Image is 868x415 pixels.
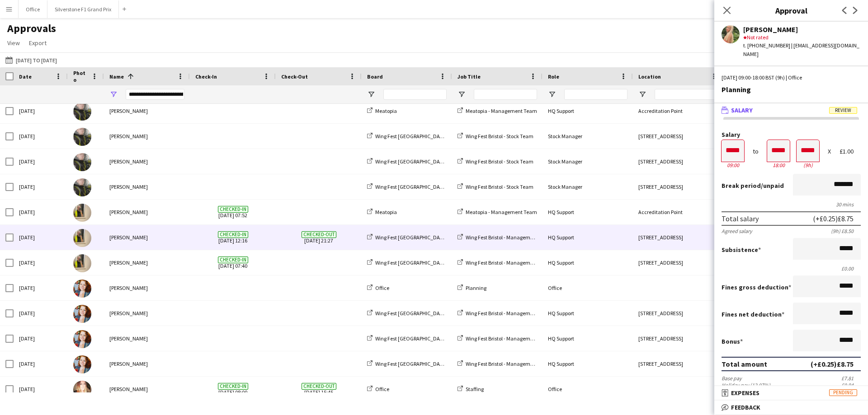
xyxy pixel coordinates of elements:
[466,234,552,241] span: Wing Fest Bristol - Management Team
[104,275,190,300] div: [PERSON_NAME]
[367,234,448,241] a: Wing Fest [GEOGRAPHIC_DATA]
[458,73,481,80] span: Job Title
[375,259,448,266] span: Wing Fest [GEOGRAPHIC_DATA]
[797,162,819,168] div: 9h
[466,335,552,342] span: Wing Fest Bristol - Management Team
[633,149,723,174] div: [STREET_ADDRESS]
[731,403,760,411] span: Feedback
[714,103,868,117] mat-expansion-panel-header: SalaryReview
[633,351,723,376] div: [STREET_ADDRESS]
[375,133,448,140] span: Wing Fest [GEOGRAPHIC_DATA]
[14,275,68,300] div: [DATE]
[831,228,861,234] div: (9h) £8.50
[633,174,723,199] div: [STREET_ADDRESS]
[722,375,742,382] div: Base pay
[73,178,91,196] img: James Gallagher
[218,206,248,213] span: Checked-in
[104,377,190,401] div: [PERSON_NAME]
[542,301,633,326] div: HQ Support
[828,148,831,155] div: X
[458,158,533,165] a: Wing Fest Bristol - Stock Team
[218,256,248,263] span: Checked-in
[722,182,761,190] span: Break period
[743,33,861,42] div: Not rated
[367,158,448,165] a: Wing Fest [GEOGRAPHIC_DATA]
[109,90,118,98] button: Open Filter Menu
[109,73,124,80] span: Name
[722,228,752,234] div: Agreed salary
[104,250,190,275] div: [PERSON_NAME]
[542,377,633,401] div: Office
[14,98,68,123] div: [DATE]
[375,209,397,215] span: Meatopia
[73,128,91,146] img: James Gallagher
[458,209,537,215] a: Meatopia - Management Team
[367,107,397,114] a: Meatopia
[458,335,552,342] a: Wing Fest Bristol - Management Team
[375,158,448,165] span: Wing Fest [GEOGRAPHIC_DATA]
[14,326,68,351] div: [DATE]
[367,90,375,98] button: Open Filter Menu
[542,98,633,123] div: HQ Support
[722,214,759,223] div: Total salary
[466,158,533,165] span: Wing Fest Bristol - Stock Team
[281,73,308,80] span: Check-Out
[281,377,356,401] span: [DATE] 15:45
[841,382,861,388] div: £0.94
[367,310,448,317] a: Wing Fest [GEOGRAPHIC_DATA]
[633,250,723,275] div: [STREET_ADDRESS]
[14,174,68,199] div: [DATE]
[73,229,91,247] img: Katie Armstrong
[73,103,91,121] img: James Gallagher
[195,225,270,250] span: [DATE] 12:16
[767,162,790,168] div: 18:00
[375,360,448,367] span: Wing Fest [GEOGRAPHIC_DATA]
[367,335,448,342] a: Wing Fest [GEOGRAPHIC_DATA]
[104,149,190,174] div: [PERSON_NAME]
[104,326,190,351] div: [PERSON_NAME]
[195,250,270,275] span: [DATE] 07:40
[633,301,723,326] div: [STREET_ADDRESS]
[14,377,68,401] div: [DATE]
[104,225,190,250] div: [PERSON_NAME]
[633,124,723,149] div: [STREET_ADDRESS]
[474,89,537,100] input: Job Title Filter Input
[458,90,466,98] button: Open Filter Menu
[104,301,190,326] div: [PERSON_NAME]
[367,259,448,266] a: Wing Fest [GEOGRAPHIC_DATA]
[383,89,447,100] input: Board Filter Input
[542,225,633,250] div: HQ Support
[367,73,383,80] span: Board
[722,265,861,272] div: £0.00
[367,386,389,392] a: Office
[195,73,217,80] span: Check-In
[458,133,533,140] a: Wing Fest Bristol - Stock Team
[731,389,759,397] span: Expenses
[722,337,743,345] label: Bonus
[542,124,633,149] div: Stock Manager
[367,133,448,140] a: Wing Fest [GEOGRAPHIC_DATA]
[73,254,91,272] img: Katie Armstrong
[458,284,486,291] a: Planning
[458,360,552,367] a: Wing Fest Bristol - Management Team
[466,386,484,392] span: Staffing
[73,330,91,348] img: Kelsie Stewart
[714,5,868,16] h3: Approval
[104,200,190,224] div: [PERSON_NAME]
[367,360,448,367] a: Wing Fest [GEOGRAPHIC_DATA]
[564,89,627,100] input: Role Filter Input
[14,301,68,326] div: [DATE]
[722,131,861,138] label: Salary
[633,98,723,123] div: Accreditation Point
[542,174,633,199] div: Stock Manager
[14,149,68,174] div: [DATE]
[811,359,854,368] div: (+£0.25) £8.75
[375,107,397,114] span: Meatopia
[458,310,552,317] a: Wing Fest Bristol - Management Team
[104,98,190,123] div: [PERSON_NAME]
[25,37,50,49] a: Export
[367,284,389,291] a: Office
[722,310,784,318] label: Fines net deduction
[466,133,533,140] span: Wing Fest Bristol - Stock Team
[841,375,861,382] div: £7.81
